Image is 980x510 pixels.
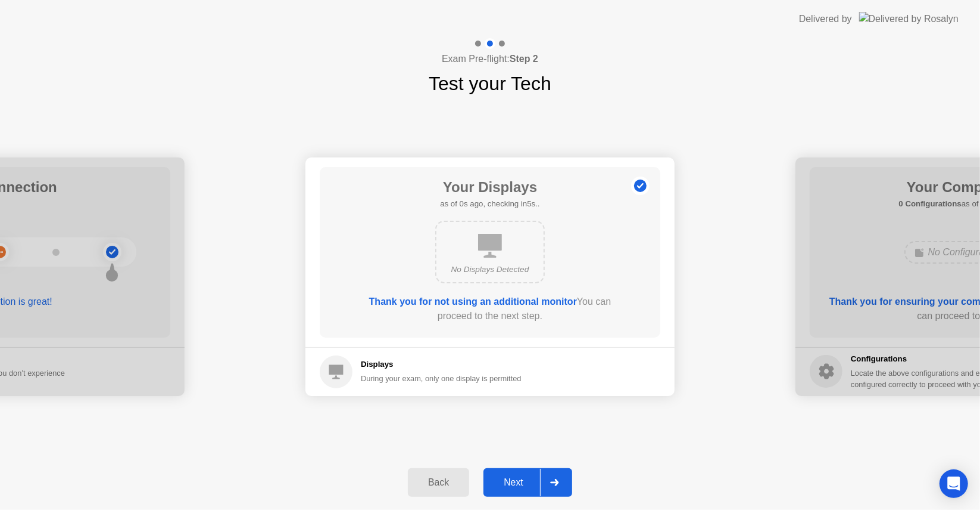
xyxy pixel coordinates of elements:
[440,177,539,198] h1: Your Displays
[369,296,577,307] b: Thank you for not using an additional monitor
[354,295,626,323] div: You can proceed to the next step.
[361,358,522,370] h5: Displays
[440,198,539,210] h5: as of 0s ago, checking in5s..
[411,477,466,488] div: Back
[510,54,538,64] b: Step 2
[408,468,469,497] button: Back
[483,468,572,497] button: Next
[799,12,852,26] div: Delivered by
[446,264,534,276] div: No Displays Detected
[487,477,540,488] div: Next
[940,469,968,498] div: Open Intercom Messenger
[361,373,522,384] div: During your exam, only one display is permitted
[429,69,551,98] h1: Test your Tech
[442,52,538,66] h4: Exam Pre-flight:
[859,12,959,26] img: Delivered by Rosalyn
